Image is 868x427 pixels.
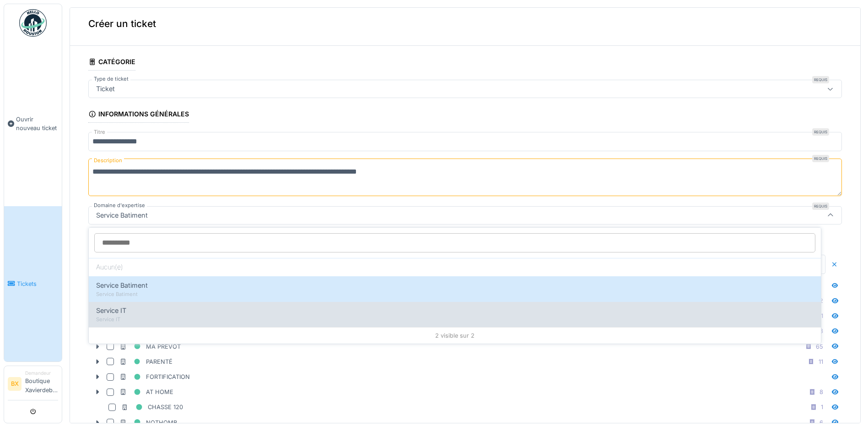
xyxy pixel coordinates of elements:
div: CHASSE 120 [121,401,183,413]
div: Service Batiment [92,210,151,220]
div: Requis [812,76,829,83]
div: Service IT [96,316,814,323]
div: MA PREVOT [119,341,181,352]
div: 11 [819,357,823,366]
div: Requis [812,155,829,162]
div: Requis [812,128,829,136]
img: Badge_color-CXgf-gQk.svg [19,9,47,37]
div: PARENTÉ [119,356,173,367]
div: Informations générales [88,107,189,123]
div: Aucun(e) [89,258,821,276]
label: Description [92,155,124,166]
a: Ouvrir nouveau ticket [4,42,62,206]
span: Ouvrir nouveau ticket [16,115,58,132]
span: Service IT [96,306,126,316]
div: FORTIFICATION [119,371,190,383]
div: Catégorie [88,55,135,71]
div: 6 [819,418,823,427]
label: Domaine d'expertise [92,202,147,209]
div: 8 [819,388,823,396]
li: BX [8,377,22,391]
span: Tickets [17,279,58,288]
div: Demandeur [25,370,58,377]
div: 1 [821,403,823,411]
a: BX DemandeurBoutique Xavierdebue [8,370,58,400]
div: 1 [821,312,823,320]
label: Type de ticket [92,75,130,83]
div: Requis [812,203,829,210]
div: Créer un ticket [70,2,860,46]
div: Service Batiment [96,290,814,298]
div: Ticket [92,84,119,94]
div: 2 visible sur 2 [89,327,821,344]
div: AT HOME [119,386,173,398]
div: 3 [819,327,823,335]
a: Tickets [4,206,62,361]
span: Service Batiment [96,280,148,290]
li: Boutique Xavierdebue [25,370,58,398]
div: 65 [816,342,823,351]
div: 2 [819,296,823,305]
label: Titre [92,128,107,136]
